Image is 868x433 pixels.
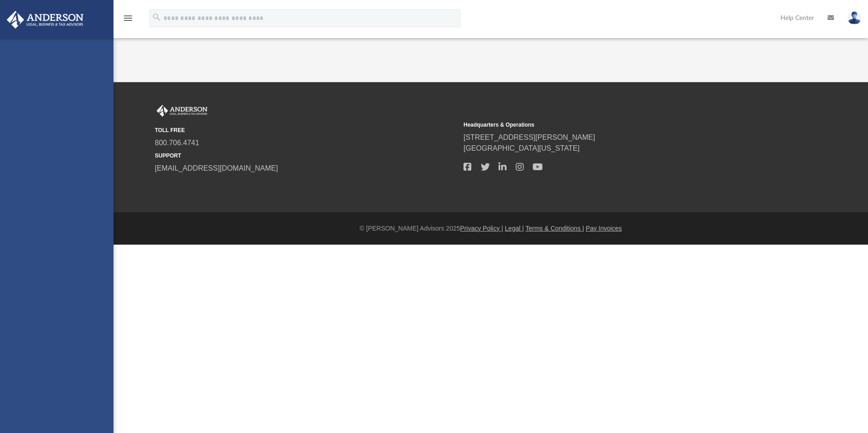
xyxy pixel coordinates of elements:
i: search [152,12,162,22]
a: Legal | [505,225,524,232]
img: Anderson Advisors Platinum Portal [155,105,209,117]
a: 800.706.4741 [155,139,199,147]
small: TOLL FREE [155,126,457,134]
small: Headquarters & Operations [464,121,766,129]
a: Pay Invoices [586,225,621,232]
div: © [PERSON_NAME] Advisors 2025 [113,224,868,233]
a: [GEOGRAPHIC_DATA][US_STATE] [464,144,580,152]
img: User Pic [848,11,861,25]
small: SUPPORT [155,152,457,160]
a: Terms & Conditions | [526,225,584,232]
a: Privacy Policy | [460,225,503,232]
a: menu [123,17,133,24]
img: Anderson Advisors Platinum Portal [4,11,86,29]
i: menu [123,13,133,24]
a: [EMAIL_ADDRESS][DOMAIN_NAME] [155,164,278,172]
a: [STREET_ADDRESS][PERSON_NAME] [464,133,595,141]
